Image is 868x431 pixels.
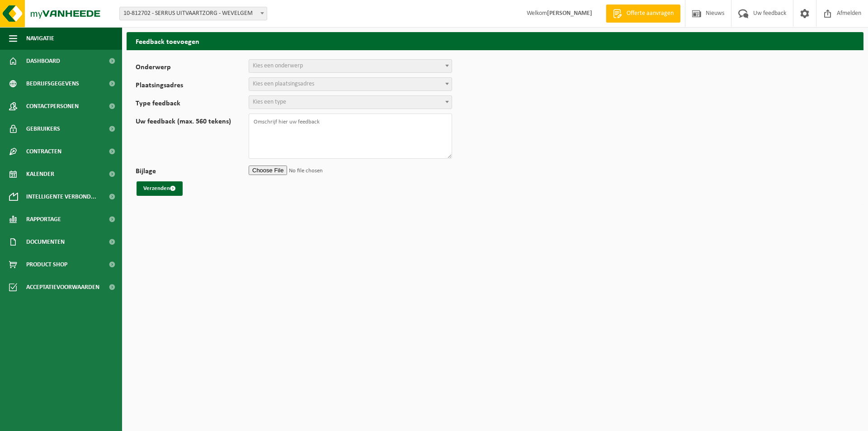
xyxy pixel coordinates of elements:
[26,50,60,72] span: Dashboard
[136,168,249,177] label: Bijlage
[26,185,96,208] span: Intelligente verbond...
[606,5,680,23] a: Offerte aanvragen
[624,9,676,18] span: Offerte aanvragen
[136,100,249,109] label: Type feedback
[26,253,67,276] span: Product Shop
[136,82,249,91] label: Plaatsingsadres
[26,163,54,185] span: Kalender
[26,72,79,95] span: Bedrijfsgegevens
[136,118,249,159] label: Uw feedback (max. 560 tekens)
[253,99,286,105] span: Kies een type
[26,140,61,163] span: Contracten
[127,32,863,50] h2: Feedback toevoegen
[253,81,314,87] span: Kies een plaatsingsadres
[253,62,303,69] span: Kies een onderwerp
[119,7,267,20] span: 10-812702 - SERRUS UITVAARTZORG - WEVELGEM
[26,27,54,50] span: Navigatie
[26,95,79,118] span: Contactpersonen
[26,208,61,231] span: Rapportage
[137,181,183,196] button: Verzenden
[120,7,267,20] span: 10-812702 - SERRUS UITVAARTZORG - WEVELGEM
[26,118,60,140] span: Gebruikers
[26,231,65,253] span: Documenten
[136,64,249,73] label: Onderwerp
[547,10,592,17] strong: [PERSON_NAME]
[26,276,99,298] span: Acceptatievoorwaarden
